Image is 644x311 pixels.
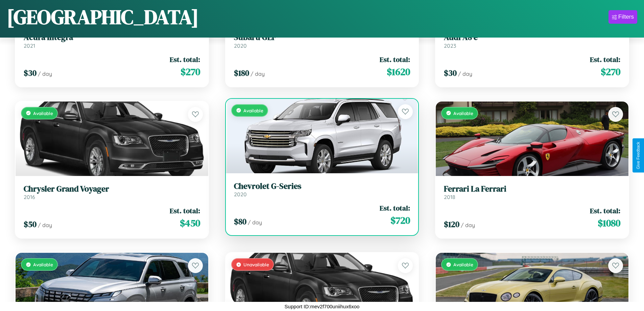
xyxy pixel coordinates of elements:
span: / day [458,70,472,77]
span: Est. total: [590,206,620,216]
div: Filters [618,14,634,20]
span: Available [453,110,473,116]
span: / day [38,70,52,77]
a: Subaru GLF2020 [234,32,410,49]
span: Est. total: [380,203,410,213]
span: Available [33,262,53,267]
h3: Acura Integra [24,32,200,42]
span: Available [243,108,263,113]
a: Acura Integra2021 [24,32,200,49]
span: Est. total: [380,54,410,64]
span: $ 1620 [387,65,410,79]
span: $ 1080 [598,216,620,230]
span: $ 120 [444,219,459,230]
span: Est. total: [170,54,200,64]
h3: Ferrari La Ferrari [444,184,620,194]
button: Filters [609,10,637,24]
span: / day [38,222,52,228]
span: Est. total: [590,54,620,64]
a: Chrysler Grand Voyager2016 [24,184,200,201]
h1: [GEOGRAPHIC_DATA] [7,3,199,31]
span: 2020 [234,42,247,49]
span: / day [461,222,475,228]
a: Audi A8 e2023 [444,32,620,49]
span: $ 270 [181,65,200,79]
h3: Chevrolet G-Series [234,181,410,191]
span: $ 30 [24,67,37,79]
h3: Audi A8 e [444,32,620,42]
p: Support ID: mev2f700uniihux6xoo [285,302,360,311]
span: $ 450 [180,216,200,230]
span: $ 50 [24,219,37,230]
span: Unavailable [243,262,269,267]
span: Available [33,110,53,116]
span: / day [248,219,262,226]
a: Ferrari La Ferrari2018 [444,184,620,201]
span: 2018 [444,194,455,200]
span: $ 80 [234,216,246,227]
span: / day [251,70,265,77]
span: 2020 [234,191,247,198]
h3: Subaru GLF [234,32,410,42]
span: $ 270 [601,65,620,79]
span: 2023 [444,42,456,49]
div: Give Feedback [636,142,641,169]
span: $ 180 [234,67,249,79]
span: $ 30 [444,67,457,79]
span: $ 720 [390,214,410,227]
h3: Chrysler Grand Voyager [24,184,200,194]
a: Chevrolet G-Series2020 [234,181,410,198]
span: Available [453,262,473,267]
span: 2021 [24,42,35,49]
span: Est. total: [170,206,200,216]
span: 2016 [24,194,35,200]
